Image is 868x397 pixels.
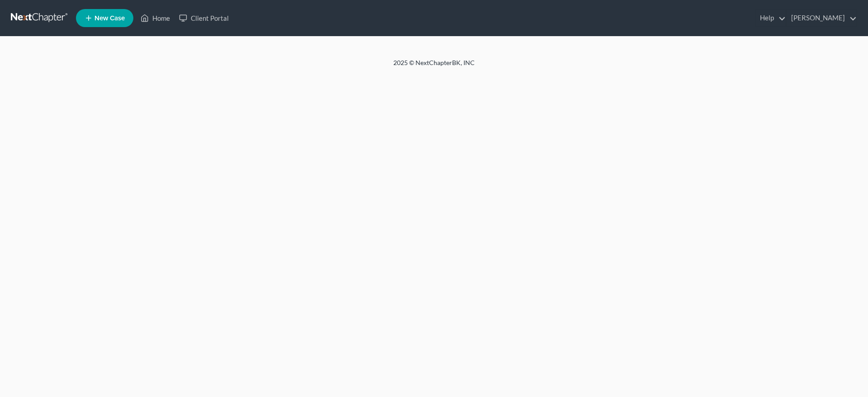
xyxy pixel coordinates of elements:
[136,10,175,26] a: Home
[755,10,786,26] a: Help
[76,9,133,27] new-legal-case-button: New Case
[787,10,857,26] a: [PERSON_NAME]
[175,10,233,26] a: Client Portal
[176,58,692,75] div: 2025 © NextChapterBK, INC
